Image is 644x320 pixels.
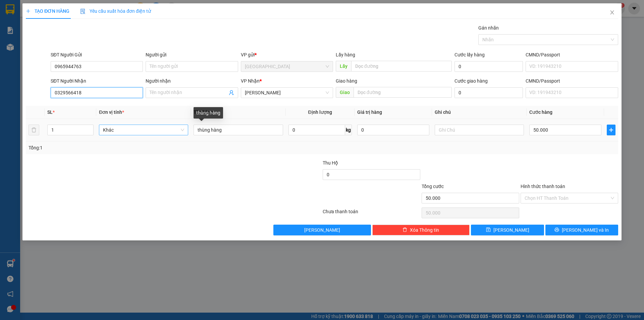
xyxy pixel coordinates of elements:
span: Khác [103,125,184,135]
span: Giao [336,87,354,98]
button: deleteXóa Thông tin [372,225,470,235]
div: SĐT Người Gửi [51,51,143,58]
div: VP gửi [241,51,333,58]
span: Giá trị hàng [357,109,382,115]
img: icon [80,9,86,14]
span: plus [26,9,31,13]
span: Giao hàng [336,78,357,84]
button: [PERSON_NAME] [273,225,371,235]
span: [PERSON_NAME] [304,226,340,234]
span: SL [47,109,53,115]
label: Gán nhãn [478,25,499,31]
span: save [486,227,491,233]
button: delete [29,125,39,135]
span: printer [554,227,559,233]
button: Close [603,3,622,22]
span: close [609,10,615,15]
div: SĐT Người Nhận [51,77,143,85]
button: plus [607,125,615,135]
button: save[PERSON_NAME] [471,225,544,235]
input: Ghi Chú [435,125,524,135]
span: Yêu cầu xuất hóa đơn điện tử [80,8,151,14]
div: thùng hàng [194,107,223,119]
span: Lấy [336,61,351,72]
div: Người nhận [146,77,238,85]
span: Đơn vị tính [99,109,124,115]
span: TẠO ĐƠN HÀNG [26,8,69,14]
input: VD: Bàn, Ghế [194,125,283,135]
span: Định lượng [308,109,332,115]
div: Chưa thanh toán [322,208,421,220]
span: [PERSON_NAME] và In [562,226,609,234]
span: Tổng cước [422,184,444,189]
th: Ghi chú [432,106,527,119]
span: Lấy hàng [336,52,355,57]
input: Cước lấy hàng [454,61,523,72]
label: Cước lấy hàng [454,52,485,57]
div: Tổng: 1 [29,144,249,151]
span: Đà Lạt [245,61,329,72]
span: user-add [229,90,234,95]
input: Cước giao hàng [454,87,523,98]
div: CMND/Passport [526,77,618,85]
span: plus [607,127,615,133]
span: [PERSON_NAME] [493,226,529,234]
span: Phan Thiết [245,88,329,98]
input: 0 [357,125,429,135]
div: CMND/Passport [526,51,618,58]
input: Dọc đường [351,61,452,72]
button: printer[PERSON_NAME] và In [545,225,618,235]
span: VP Nhận [241,78,260,84]
label: Hình thức thanh toán [521,184,565,189]
span: Xóa Thông tin [410,226,439,234]
div: Người gửi [146,51,238,58]
span: delete [402,227,407,233]
span: Thu Hộ [323,160,338,166]
span: Cước hàng [529,109,552,115]
input: Dọc đường [354,87,452,98]
label: Cước giao hàng [454,78,488,84]
span: kg [345,125,352,135]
